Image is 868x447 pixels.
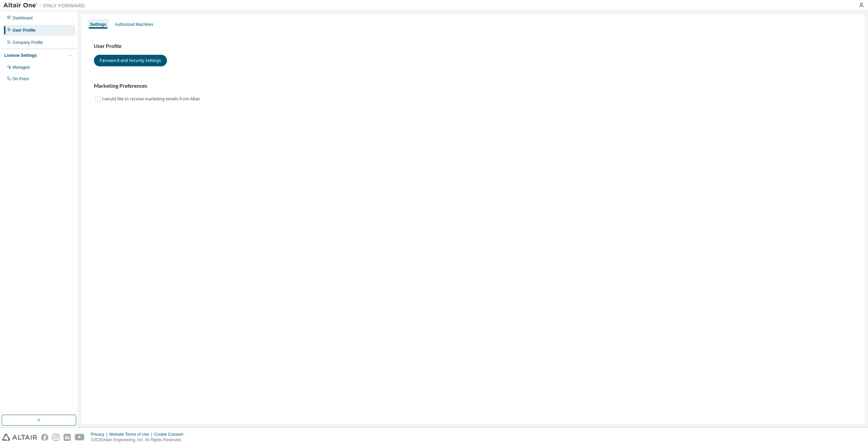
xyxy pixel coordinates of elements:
[2,434,37,441] img: altair_logo.svg
[3,2,88,9] img: Altair One
[52,434,60,441] img: instagram.svg
[13,28,35,33] div: User Profile
[13,76,29,82] div: On Prem
[13,15,33,21] div: Dashboard
[109,432,154,437] div: Website Terms of Use
[102,95,202,103] label: I would like to receive marketing emails from Altair
[91,432,109,437] div: Privacy
[13,65,30,70] div: Managed
[91,437,187,443] p: © 2025 Altair Engineering, Inc. All Rights Reserved.
[94,83,852,89] h3: Marketing Preferences
[115,22,153,27] div: Authorized Machines
[94,43,852,50] h3: User Profile
[64,434,71,441] img: linkedin.svg
[90,22,106,27] div: Settings
[154,432,187,437] div: Cookie Consent
[13,40,43,45] div: Company Profile
[94,55,167,66] button: Password and Security Settings
[4,53,37,58] div: License Settings
[41,434,48,441] img: facebook.svg
[75,434,85,441] img: youtube.svg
